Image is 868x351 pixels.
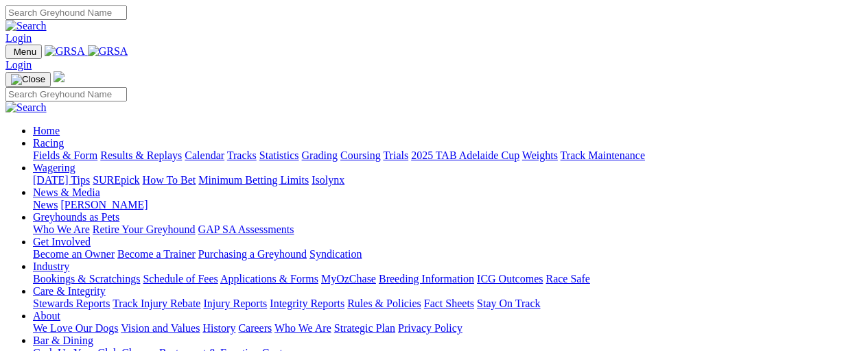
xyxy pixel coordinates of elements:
[33,186,100,198] a: News & Media
[5,87,127,101] input: Search
[33,125,60,136] a: Home
[60,199,148,210] a: [PERSON_NAME]
[33,248,863,261] div: Get Involved
[312,174,344,186] a: Isolynx
[33,199,58,210] a: News
[33,137,64,149] a: Racing
[33,211,119,223] a: Greyhounds as Pets
[220,273,318,285] a: Applications & Forms
[334,322,395,334] a: Strategic Plan
[33,174,863,186] div: Wagering
[33,273,863,285] div: Industry
[398,322,462,334] a: Privacy Policy
[347,298,421,309] a: Rules & Policies
[274,322,331,334] a: Who We Are
[143,174,196,186] a: How To Bet
[33,199,863,211] div: News & Media
[259,149,299,161] a: Statistics
[203,298,267,309] a: Injury Reports
[54,71,64,82] img: logo-grsa-white.png
[5,101,47,114] img: Search
[561,149,645,161] a: Track Maintenance
[33,322,863,335] div: About
[113,298,200,309] a: Track Injury Rebate
[5,45,42,59] button: Toggle navigation
[309,248,362,260] a: Syndication
[88,45,128,58] img: GRSA
[321,273,376,285] a: MyOzChase
[33,162,75,173] a: Wagering
[477,298,540,309] a: Stay On Track
[198,174,309,186] a: Minimum Betting Limits
[5,59,32,71] a: Login
[238,322,272,334] a: Careers
[100,149,182,161] a: Results & Replays
[33,149,97,161] a: Fields & Form
[33,322,118,334] a: We Love Our Dogs
[33,149,863,162] div: Racing
[383,149,408,161] a: Trials
[33,310,60,322] a: About
[143,273,218,285] a: Schedule of Fees
[477,273,543,285] a: ICG Outcomes
[5,5,127,20] input: Search
[33,285,106,297] a: Care & Integrity
[302,149,338,161] a: Grading
[185,149,224,161] a: Calendar
[11,74,45,85] img: Close
[270,298,344,309] a: Integrity Reports
[117,248,196,260] a: Become a Trainer
[121,322,200,334] a: Vision and Values
[424,298,474,309] a: Fact Sheets
[33,298,863,310] div: Care & Integrity
[379,273,474,285] a: Breeding Information
[33,273,140,285] a: Bookings & Scratchings
[45,45,85,58] img: GRSA
[5,72,51,87] button: Toggle navigation
[33,335,93,346] a: Bar & Dining
[198,248,307,260] a: Purchasing a Greyhound
[93,174,139,186] a: SUREpick
[411,149,519,161] a: 2025 TAB Adelaide Cup
[33,223,863,236] div: Greyhounds as Pets
[546,273,589,285] a: Race Safe
[33,236,91,247] a: Get Involved
[522,149,558,161] a: Weights
[33,298,110,309] a: Stewards Reports
[33,248,115,260] a: Become an Owner
[202,322,235,334] a: History
[227,149,257,161] a: Tracks
[14,47,36,57] span: Menu
[198,223,294,235] a: GAP SA Assessments
[5,32,32,44] a: Login
[33,174,90,186] a: [DATE] Tips
[33,261,69,272] a: Industry
[33,223,90,235] a: Who We Are
[340,149,381,161] a: Coursing
[5,20,47,32] img: Search
[93,223,196,235] a: Retire Your Greyhound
